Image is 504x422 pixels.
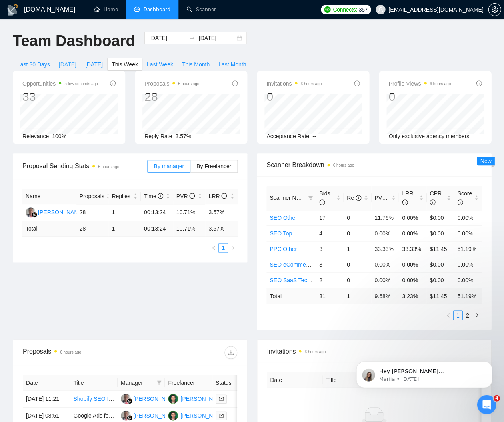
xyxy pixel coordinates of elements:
span: info-circle [356,195,361,201]
a: Shopify SEO Improvements [73,395,142,402]
img: upwork-logo.png [324,6,330,13]
button: right [472,310,482,320]
span: This Week [112,60,138,69]
td: 0.00% [399,272,426,288]
a: 1 [219,243,228,252]
td: 10.71% [173,204,206,221]
span: info-circle [476,80,482,86]
span: info-circle [158,193,163,199]
span: left [446,313,450,318]
span: Invitations [266,79,322,88]
td: 10.71 % [173,221,206,237]
iframe: Intercom notifications message [344,344,504,400]
button: Last Month [214,58,250,71]
th: Date [23,375,70,390]
td: $ 11.45 [426,288,454,303]
td: 28 [76,204,109,221]
span: download [225,349,237,356]
span: info-circle [319,199,325,205]
td: 1 [108,204,141,221]
span: Re [347,195,361,201]
span: Score [457,190,472,205]
li: Next Page [472,310,482,320]
span: info-circle [430,199,435,205]
td: 0.00% [454,225,482,241]
button: right [228,243,238,253]
span: Dashboard [144,6,170,13]
div: [PERSON_NAME] [38,208,84,217]
span: info-circle [402,199,408,205]
div: 0 [388,89,451,104]
span: info-circle [354,80,360,86]
time: 6 hours ago [304,349,326,354]
span: PVR [374,195,393,201]
span: setting [488,6,500,13]
td: 1 [344,288,371,303]
td: 0.00% [454,272,482,288]
h1: Team Dashboard [13,32,135,50]
a: WW[PERSON_NAME] [121,395,179,401]
th: Title [70,375,117,390]
td: 00:13:24 [141,221,173,237]
span: This Month [182,60,210,69]
td: 0 [344,257,371,272]
a: MS[PERSON_NAME] [168,395,226,401]
div: 33 [22,89,98,104]
time: a few seconds ago [64,82,98,86]
span: user [378,7,383,12]
td: 51.19 % [454,288,482,303]
span: swap-right [189,35,195,41]
td: 0.00% [371,257,399,272]
span: filter [157,380,162,385]
span: Scanner Name [270,195,307,201]
span: PVR [176,193,195,199]
span: info-circle [189,193,195,199]
th: Name [22,189,76,204]
td: 0.00% [454,210,482,225]
th: Title [323,372,379,388]
span: left [211,245,216,250]
button: Last 30 Days [13,58,54,71]
a: MS[PERSON_NAME] [168,412,226,418]
td: 33.33% [399,241,426,257]
td: 2 [316,272,344,288]
span: info-circle [110,80,116,86]
span: Replies [112,192,132,201]
img: logo [6,4,19,16]
time: 6 hours ago [300,82,322,86]
button: [DATE] [54,58,81,71]
div: [PERSON_NAME] [180,411,226,420]
td: 0.00% [454,257,482,272]
img: MS [168,410,178,420]
li: Previous Page [209,243,218,253]
span: Manager [121,378,154,387]
span: 4 [493,395,500,401]
span: mail [219,413,224,418]
td: 0 [344,225,371,241]
span: LRR [208,193,227,199]
td: 17 [316,210,344,225]
td: 0.00% [371,272,399,288]
th: Manager [118,375,165,390]
td: $0.00 [426,257,454,272]
div: [PERSON_NAME] [133,411,179,420]
span: Bids [319,190,330,205]
img: MS [168,394,178,404]
td: 4 [316,225,344,241]
a: SEO eCommerce [270,261,314,268]
span: Proposal Sending Stats [22,161,147,171]
td: 1 [344,241,371,257]
span: right [230,245,235,250]
li: 1 [453,310,462,320]
td: 31 [316,288,344,303]
td: 28 [76,221,109,237]
button: [DATE] [81,58,107,71]
td: $11.45 [426,241,454,257]
li: 2 [462,310,472,320]
img: gigradar-bm.png [127,398,132,404]
span: [DATE] [85,60,103,69]
td: $0.00 [426,225,454,241]
a: PPC Other [270,246,297,252]
th: Date [267,372,323,388]
span: CPR [430,190,442,205]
